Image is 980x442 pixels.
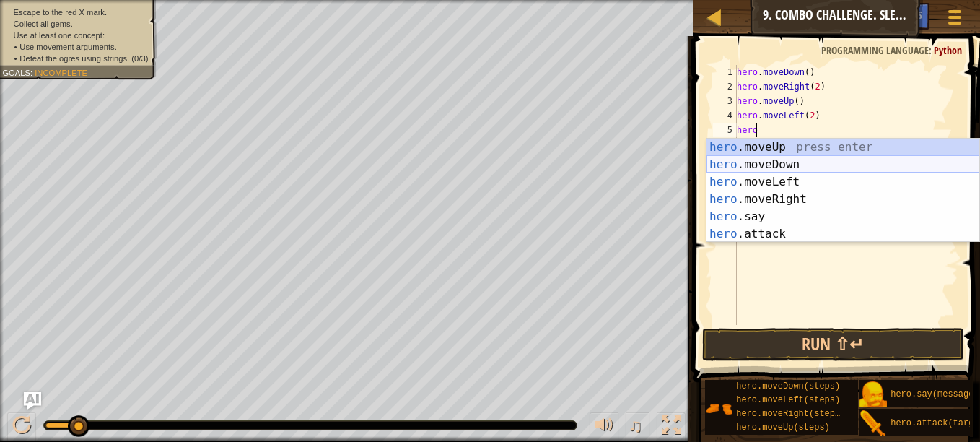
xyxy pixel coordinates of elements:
[736,395,840,405] span: hero.moveLeft(steps)
[14,41,148,53] li: Use movement arguments.
[14,53,148,64] li: Defeat the ogres using strings.
[2,18,148,30] li: Collect all gems.
[35,68,87,77] span: Incomplete
[702,328,964,361] button: Run ⇧↵
[713,79,737,94] div: 2
[713,123,737,137] div: 5
[859,8,884,22] span: Ask AI
[736,381,840,391] span: hero.moveDown(steps)
[14,19,73,28] span: Collect all gems.
[859,410,887,438] img: portrait.png
[736,422,830,433] span: hero.moveUp(steps)
[852,3,891,30] button: Ask AI
[24,392,41,409] button: Ask AI
[629,415,643,436] span: ♫
[590,412,618,442] button: Adjust volume
[2,6,148,18] li: Escape to the red X mark.
[626,412,650,442] button: ♫
[736,409,845,419] span: hero.moveRight(steps)
[2,30,148,41] li: Use at least one concept:
[2,68,30,77] span: Goals
[14,53,17,63] i: •
[859,381,887,409] img: portrait.png
[7,412,36,442] button: Ctrl + P: Pause
[713,65,737,79] div: 1
[937,3,973,37] button: Show game menu
[30,68,35,77] span: :
[898,8,922,22] span: Hints
[19,53,148,63] span: Defeat the ogres using strings. (0/3)
[19,42,116,51] span: Use movement arguments.
[14,7,107,17] span: Escape to the red X mark.
[713,108,737,123] div: 4
[14,42,17,51] i: •
[14,30,105,40] span: Use at least one concept:
[929,43,934,57] span: :
[891,389,979,399] span: hero.say(message)
[713,137,737,152] div: 6
[705,395,732,422] img: portrait.png
[821,43,929,57] span: Programming language
[713,94,737,108] div: 3
[657,412,686,442] button: Toggle fullscreen
[934,43,962,57] span: Python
